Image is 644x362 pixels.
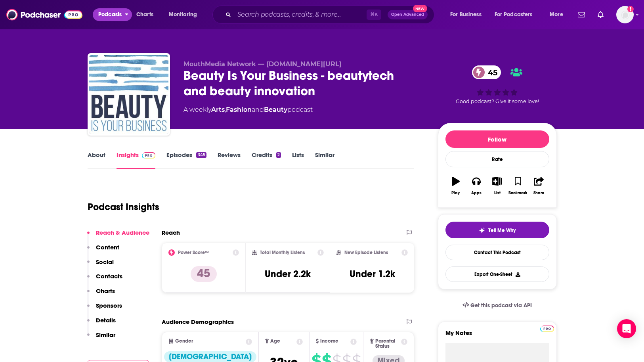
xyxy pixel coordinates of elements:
[456,296,539,315] a: Get this podcast via API
[226,106,252,113] a: Fashion
[367,10,381,20] span: ⌘ K
[96,258,114,266] p: Social
[142,152,156,159] img: Podchaser Pro
[96,287,115,295] p: Charts
[87,331,115,346] button: Similar
[544,8,573,21] button: open menu
[220,6,442,24] div: Search podcasts, credits, & more...
[93,8,132,21] button: open menu
[616,6,634,23] img: User Profile
[575,8,588,21] a: Show notifications dropdown
[616,6,634,23] span: Logged in as Gagehuber
[163,8,207,21] button: open menu
[88,201,159,213] h1: Podcast Insights
[117,151,156,169] a: InsightsPodchaser Pro
[96,272,122,280] p: Contacts
[96,316,116,324] p: Details
[183,105,313,115] div: A weekly podcast
[550,9,563,20] span: More
[87,302,122,316] button: Sponsors
[438,60,557,109] div: 45Good podcast? Give it some love!
[131,8,158,21] a: Charts
[234,8,367,21] input: Search podcasts, credits, & more...
[413,5,427,12] span: New
[450,9,482,20] span: For Business
[96,229,149,236] p: Reach & Audience
[196,152,206,158] div: 345
[252,151,281,169] a: Credits2
[391,13,424,17] span: Open Advanced
[89,55,168,134] img: Beauty Is Your Business - beautytech and beauty innovation
[315,151,334,169] a: Similar
[470,302,532,309] span: Get this podcast via API
[528,172,549,200] button: Share
[166,151,206,169] a: Episodes345
[218,151,241,169] a: Reviews
[87,316,116,331] button: Details
[162,318,234,326] h2: Audience Demographics
[627,6,634,12] svg: Add a profile image
[88,151,105,169] a: About
[178,250,209,255] h2: Power Score™
[489,8,544,21] button: open menu
[487,172,507,200] button: List
[87,272,122,287] button: Contacts
[169,9,197,20] span: Monitoring
[276,152,281,158] div: 2
[508,172,528,200] button: Bookmark
[445,245,549,260] a: Contact This Podcast
[162,229,180,236] h2: Reach
[480,65,501,79] span: 45
[540,326,554,332] img: Podchaser Pro
[456,98,539,104] span: Good podcast? Give it some love!
[96,331,115,339] p: Similar
[96,302,122,309] p: Sponsors
[87,243,119,258] button: Content
[508,191,527,195] div: Bookmark
[540,324,554,332] a: Pro website
[350,268,395,280] h3: Under 1.2k
[445,222,549,238] button: tell me why sparkleTell Me Why
[87,287,115,302] button: Charts
[451,191,460,195] div: Play
[388,10,428,19] button: Open AdvancedNew
[260,250,305,255] h2: Total Monthly Listens
[445,130,549,148] button: Follow
[594,8,607,21] a: Show notifications dropdown
[98,9,122,20] span: Podcasts
[225,106,226,113] span: ,
[445,151,549,167] div: Rate
[270,339,280,344] span: Age
[183,60,342,68] span: MouthMedia Network — [DOMAIN_NAME][URL]
[87,229,149,243] button: Reach & Audience
[87,258,114,273] button: Social
[96,243,119,251] p: Content
[252,106,264,113] span: and
[264,106,287,113] a: Beauty
[616,6,634,23] button: Show profile menu
[344,250,388,255] h2: New Episode Listens
[211,106,225,113] a: Arts
[265,268,311,280] h3: Under 2.2k
[375,339,400,349] span: Parental Status
[136,9,153,20] span: Charts
[445,329,549,343] label: My Notes
[471,191,482,195] div: Apps
[472,65,501,79] a: 45
[445,266,549,282] button: Export One-Sheet
[495,9,533,20] span: For Podcasters
[6,7,82,22] img: Podchaser - Follow, Share and Rate Podcasts
[292,151,304,169] a: Lists
[533,191,544,195] div: Share
[191,266,217,282] p: 45
[445,172,466,200] button: Play
[488,227,516,234] span: Tell Me Why
[175,339,193,344] span: Gender
[617,319,636,338] div: Open Intercom Messenger
[494,191,501,195] div: List
[466,172,487,200] button: Apps
[445,8,491,21] button: open menu
[320,339,338,344] span: Income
